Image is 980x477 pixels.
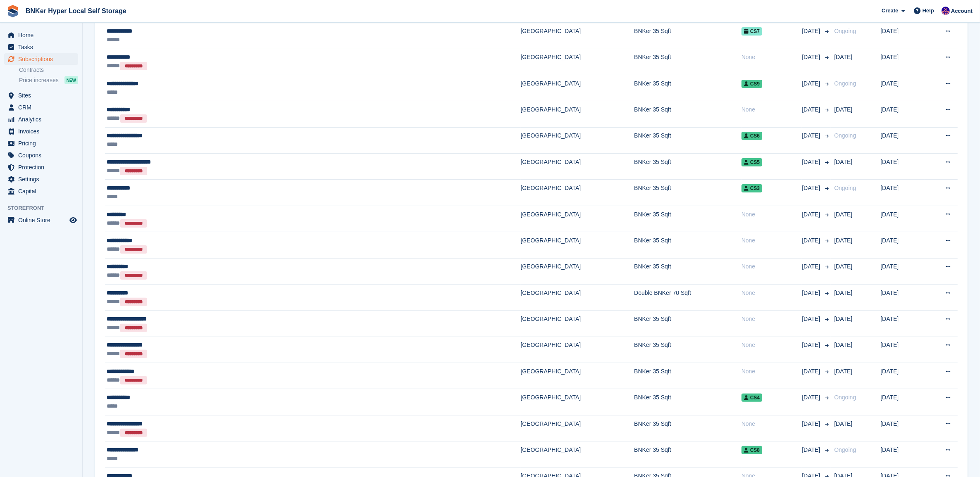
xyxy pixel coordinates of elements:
[521,311,634,337] td: [GEOGRAPHIC_DATA]
[634,311,742,337] td: BNKer 35 Sqft
[18,150,68,161] span: Coupons
[742,236,802,245] div: None
[4,90,78,101] a: menu
[742,80,762,88] span: CS9
[18,185,68,197] span: Capital
[634,389,742,415] td: BNKer 35 Sqft
[834,368,852,375] span: [DATE]
[834,290,852,296] span: [DATE]
[802,262,822,271] span: [DATE]
[834,28,856,34] span: Ongoing
[521,23,634,49] td: [GEOGRAPHIC_DATA]
[4,138,78,149] a: menu
[834,420,852,427] span: [DATE]
[64,76,78,84] div: NEW
[742,446,762,454] span: CS8
[634,415,742,441] td: BNKer 35 Sqft
[880,441,925,468] td: [DATE]
[880,258,925,284] td: [DATE]
[521,232,634,258] td: [GEOGRAPHIC_DATA]
[742,341,802,349] div: None
[521,389,634,415] td: [GEOGRAPHIC_DATA]
[742,184,762,192] span: CS3
[880,127,925,153] td: [DATE]
[834,106,852,113] span: [DATE]
[742,420,802,428] div: None
[742,367,802,376] div: None
[18,161,68,173] span: Protection
[634,101,742,127] td: BNKer 35 Sqft
[802,79,822,88] span: [DATE]
[802,131,822,140] span: [DATE]
[802,446,822,454] span: [DATE]
[18,126,68,137] span: Invoices
[18,138,68,149] span: Pricing
[880,389,925,415] td: [DATE]
[7,204,82,212] span: Storefront
[834,394,856,401] span: Ongoing
[521,337,634,363] td: [GEOGRAPHIC_DATA]
[942,7,950,15] img: David Fricker
[18,173,68,185] span: Settings
[19,76,78,85] a: Price increases NEW
[742,158,762,166] span: CS5
[634,127,742,153] td: BNKer 35 Sqft
[4,126,78,137] a: menu
[880,23,925,49] td: [DATE]
[880,337,925,363] td: [DATE]
[742,53,802,62] div: None
[18,214,68,226] span: Online Store
[742,315,802,323] div: None
[4,161,78,173] a: menu
[742,210,802,219] div: None
[802,367,822,376] span: [DATE]
[802,53,822,62] span: [DATE]
[834,446,856,453] span: Ongoing
[742,262,802,271] div: None
[634,154,742,180] td: BNKer 35 Sqft
[521,363,634,389] td: [GEOGRAPHIC_DATA]
[880,311,925,337] td: [DATE]
[634,232,742,258] td: BNKer 35 Sqft
[802,210,822,219] span: [DATE]
[742,132,762,140] span: CS6
[18,41,68,53] span: Tasks
[802,315,822,323] span: [DATE]
[880,232,925,258] td: [DATE]
[521,284,634,310] td: [GEOGRAPHIC_DATA]
[18,29,68,41] span: Home
[18,114,68,125] span: Analytics
[18,102,68,113] span: CRM
[834,132,856,139] span: Ongoing
[4,29,78,41] a: menu
[880,154,925,180] td: [DATE]
[634,363,742,389] td: BNKer 35 Sqft
[521,206,634,232] td: [GEOGRAPHIC_DATA]
[634,23,742,49] td: BNKer 35 Sqft
[4,173,78,185] a: menu
[802,27,822,36] span: [DATE]
[521,258,634,284] td: [GEOGRAPHIC_DATA]
[834,237,852,244] span: [DATE]
[880,101,925,127] td: [DATE]
[834,54,852,60] span: [DATE]
[880,49,925,75] td: [DATE]
[880,415,925,441] td: [DATE]
[951,7,973,15] span: Account
[521,101,634,127] td: [GEOGRAPHIC_DATA]
[834,185,856,191] span: Ongoing
[880,180,925,206] td: [DATE]
[4,53,78,65] a: menu
[880,75,925,101] td: [DATE]
[742,394,762,402] span: CS4
[4,214,78,226] a: menu
[834,211,852,218] span: [DATE]
[802,158,822,166] span: [DATE]
[882,7,898,15] span: Create
[521,441,634,468] td: [GEOGRAPHIC_DATA]
[521,127,634,153] td: [GEOGRAPHIC_DATA]
[4,41,78,53] a: menu
[802,341,822,349] span: [DATE]
[4,114,78,125] a: menu
[634,284,742,310] td: Double BNKer 70 Sqft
